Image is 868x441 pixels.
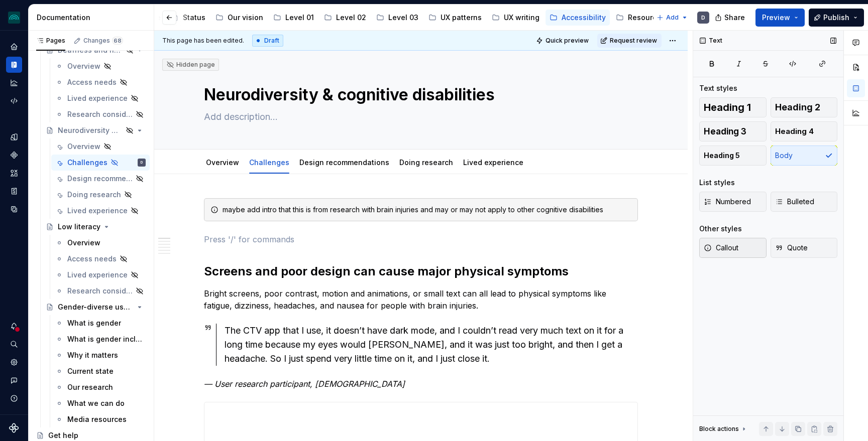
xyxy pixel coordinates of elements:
[51,363,150,379] a: Current state
[27,8,518,28] div: Page tree
[67,238,100,248] div: Overview
[42,219,150,235] a: Low literacy
[771,238,838,258] button: Quote
[51,395,150,411] a: What we can do
[37,13,150,23] div: Documentation
[48,430,78,440] div: Get help
[463,158,523,167] a: Lived experience
[710,9,751,27] button: Share
[67,318,121,328] div: What is gender
[51,74,150,90] a: Access needs
[67,190,121,200] div: Doing research
[6,57,22,73] a: Documentation
[228,13,263,23] div: Our vision
[336,13,366,23] div: Level 02
[67,141,100,152] div: Overview
[67,158,107,168] div: Challenges
[299,158,389,167] a: Design recommendations
[6,93,22,109] a: Code automation
[704,126,746,136] span: Heading 3
[533,34,593,48] button: Quick preview
[775,243,808,253] span: Quote
[6,201,22,217] a: Data sources
[488,10,544,26] a: UX writing
[51,187,150,203] a: Doing research
[141,158,143,168] div: D
[42,122,150,138] a: Neurodiversity & cognitive disabilities
[704,151,740,161] span: Heading 5
[51,138,150,155] a: Overview
[724,13,745,23] span: Share
[67,77,117,87] div: Access needs
[6,354,22,370] div: Settings
[699,422,748,436] div: Block actions
[6,336,22,352] button: Search ⌘K
[441,13,482,23] div: UX patterns
[67,350,118,360] div: Why it matters
[249,158,289,167] a: Challenges
[67,414,127,424] div: Media resources
[67,174,133,184] div: Design recommendations
[211,10,267,26] a: Our vision
[6,318,22,334] button: Notifications
[597,34,662,48] button: Request review
[771,192,838,212] button: Bulleted
[223,205,631,215] div: maybe add intro that this is from research with brain injuries and may or may not apply to other ...
[699,83,737,93] div: Text styles
[699,238,767,258] button: Callout
[67,398,125,408] div: What we can do
[67,109,133,119] div: Research considerations
[67,334,144,344] div: What is gender inclusion
[699,121,767,141] button: Heading 3
[295,152,393,173] div: Design recommendations
[666,14,679,22] span: Add
[162,37,244,45] span: This page has been edited.
[424,10,486,26] a: UX patterns
[83,37,123,45] div: Changes
[51,203,150,219] a: Lived experience
[67,61,100,71] div: Overview
[771,97,838,117] button: Heading 2
[252,35,283,47] div: Draft
[285,13,314,23] div: Level 01
[399,158,453,167] a: Doing research
[6,129,22,145] a: Design tokens
[6,147,22,163] a: Components
[610,37,657,45] span: Request review
[204,263,638,279] h2: Screens and poor design can cause major physical symptoms
[51,331,150,347] a: What is gender inclusion
[9,423,19,433] svg: Supernova Logo
[51,315,150,331] a: What is gender
[51,235,150,251] a: Overview
[372,10,422,26] a: Level 03
[775,102,820,112] span: Heading 2
[67,254,117,264] div: Access needs
[36,37,65,45] div: Pages
[67,93,128,103] div: Lived experience
[6,372,22,388] button: Contact support
[42,299,150,315] a: Gender-diverse users
[762,13,790,23] span: Preview
[51,347,150,363] a: Why it matters
[504,13,539,23] div: UX writing
[6,165,22,181] a: Assets
[67,382,113,392] div: Our research
[775,197,814,207] span: Bulleted
[755,9,805,27] button: Preview
[6,183,22,199] a: Storybook stories
[701,14,705,22] div: D
[699,145,767,166] button: Heading 5
[245,152,293,173] div: Challenges
[628,13,665,23] div: Resources
[51,155,150,171] a: ChallengesD
[6,39,22,55] a: Home
[699,425,739,433] div: Block actions
[775,126,814,136] span: Heading 4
